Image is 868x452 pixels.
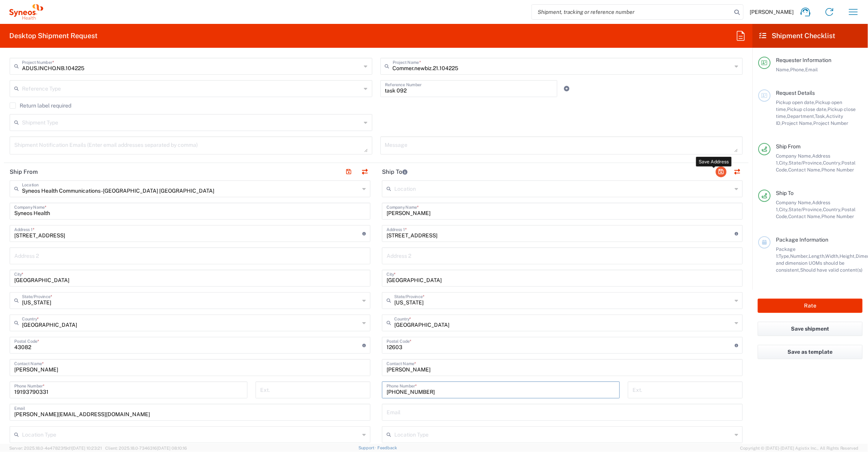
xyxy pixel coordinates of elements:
[782,120,813,126] span: Project Name,
[823,160,841,166] span: Country,
[790,253,809,259] span: Number,
[157,446,187,450] span: [DATE] 08:10:16
[776,190,794,196] span: Ship To
[776,99,815,105] span: Pickup open date,
[800,267,863,273] span: Should have valid content(s)
[759,31,835,40] h2: Shipment Checklist
[821,213,854,219] span: Phone Number
[758,345,863,359] button: Save as template
[776,153,812,159] span: Company Name,
[805,67,818,72] span: Email
[562,83,572,94] a: Add Reference
[839,253,856,259] span: Height,
[10,102,71,109] label: Return label required
[779,253,790,259] span: Type,
[787,106,828,112] span: Pickup close date,
[788,167,821,173] span: Contact Name,
[776,67,790,72] span: Name,
[776,237,828,243] span: Package Information
[788,213,821,219] span: Contact Name,
[789,207,823,212] span: State/Province,
[9,446,102,450] span: Server: 2025.18.0-4e47823f9d1
[823,207,841,212] span: Country,
[825,253,839,259] span: Width,
[758,322,863,336] button: Save shipment
[382,168,407,176] h2: Ship To
[787,113,815,119] span: Department,
[776,90,815,96] span: Request Details
[377,445,397,450] a: Feedback
[10,168,38,176] h2: Ship From
[815,113,826,119] span: Task,
[740,445,859,452] span: Copyright © [DATE]-[DATE] Agistix Inc., All Rights Reserved
[821,167,854,173] span: Phone Number
[776,200,812,205] span: Company Name,
[758,299,863,313] button: Rate
[532,5,732,19] input: Shipment, tracking or reference number
[813,120,848,126] span: Project Number
[809,253,825,259] span: Length,
[105,446,187,450] span: Client: 2025.18.0-7346316
[779,207,789,212] span: City,
[789,160,823,166] span: State/Province,
[779,160,789,166] span: City,
[358,445,378,450] a: Support
[72,446,102,450] span: [DATE] 10:23:21
[790,67,805,72] span: Phone,
[9,31,98,40] h2: Desktop Shipment Request
[776,57,831,63] span: Requester Information
[776,246,796,259] span: Package 1:
[750,8,794,15] span: [PERSON_NAME]
[776,143,801,150] span: Ship From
